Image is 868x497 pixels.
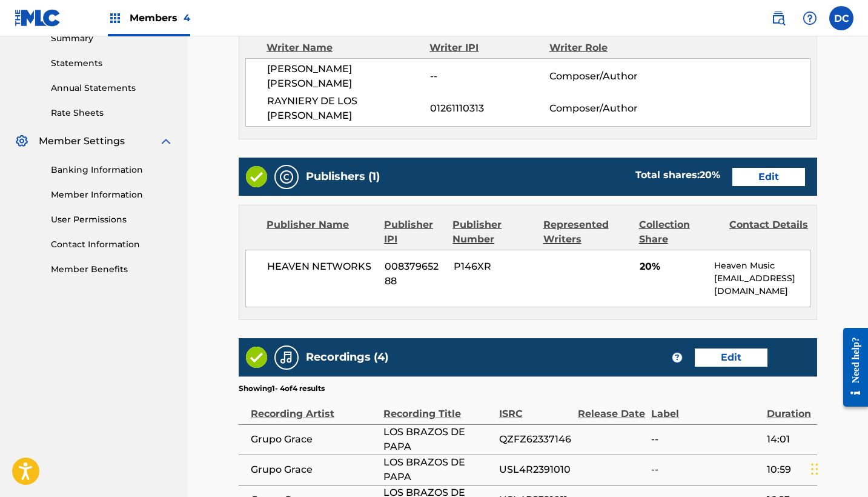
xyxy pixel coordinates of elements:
[543,218,630,247] div: Represented Writers
[640,259,705,274] span: 20%
[651,462,761,477] span: --
[251,394,377,421] div: Recording Artist
[729,218,810,247] div: Contact Details
[239,383,325,394] p: Showing 1 - 4 of 4 results
[15,134,29,148] img: Member Settings
[803,11,817,25] img: help
[549,41,658,55] div: Writer Role
[383,394,493,421] div: Recording Title
[695,349,767,367] a: Edit
[51,263,173,276] a: Member Benefits
[279,170,294,184] img: Publishers
[635,168,720,182] div: Total shares:
[51,188,173,201] a: Member Information
[279,350,294,365] img: Recordings
[383,425,493,454] span: LOS BRAZOS DE PAPA
[51,82,173,95] a: Annual Statements
[834,318,868,418] iframe: Resource Center
[714,259,810,272] p: Heaven Music
[108,11,122,25] img: Top Rightsholders
[549,69,658,84] span: Composer/Author
[651,394,761,421] div: Label
[732,168,805,186] a: Edit
[51,107,173,119] a: Rate Sheets
[267,62,430,91] span: [PERSON_NAME] [PERSON_NAME]
[385,259,445,289] span: 00837965288
[767,462,811,477] span: 10:59
[639,218,720,247] div: Collection Share
[306,350,388,364] h5: Recordings (4)
[430,69,549,84] span: --
[251,462,377,477] span: Grupo Grace
[771,11,786,25] img: search
[246,166,267,187] img: Valid
[429,41,549,55] div: Writer IPI
[807,439,868,497] div: Widget de chat
[700,169,720,181] span: 20 %
[51,213,173,226] a: User Permissions
[246,347,267,368] img: Valid
[811,451,818,487] div: Arrastrar
[267,259,376,274] span: HEAVEN NETWORKS
[430,101,549,116] span: 01261110313
[578,394,645,421] div: Release Date
[39,134,125,148] span: Member Settings
[452,218,534,247] div: Publisher Number
[384,218,443,247] div: Publisher IPI
[267,94,430,123] span: RAYNIERY DE LOS [PERSON_NAME]
[51,57,173,70] a: Statements
[829,6,853,30] div: User Menu
[714,272,810,298] p: [EMAIL_ADDRESS][DOMAIN_NAME]
[251,432,377,447] span: Grupo Grace
[267,41,429,55] div: Writer Name
[130,11,190,25] span: Members
[454,259,535,274] span: P146XR
[807,439,868,497] iframe: Chat Widget
[15,9,61,27] img: MLC Logo
[499,462,572,477] span: USL4R2391010
[159,134,173,148] img: expand
[184,12,190,24] span: 4
[549,101,658,116] span: Composer/Author
[499,432,572,447] span: QZFZ62337146
[766,6,790,30] a: Public Search
[767,432,811,447] span: 14:01
[51,164,173,176] a: Banking Information
[383,455,493,484] span: LOS BRAZOS DE PAPA
[306,170,380,184] h5: Publishers (1)
[499,394,572,421] div: ISRC
[672,353,682,362] span: ?
[767,394,811,421] div: Duration
[798,6,822,30] div: Help
[651,432,761,447] span: --
[267,218,375,247] div: Publisher Name
[51,238,173,251] a: Contact Information
[51,32,173,45] a: Summary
